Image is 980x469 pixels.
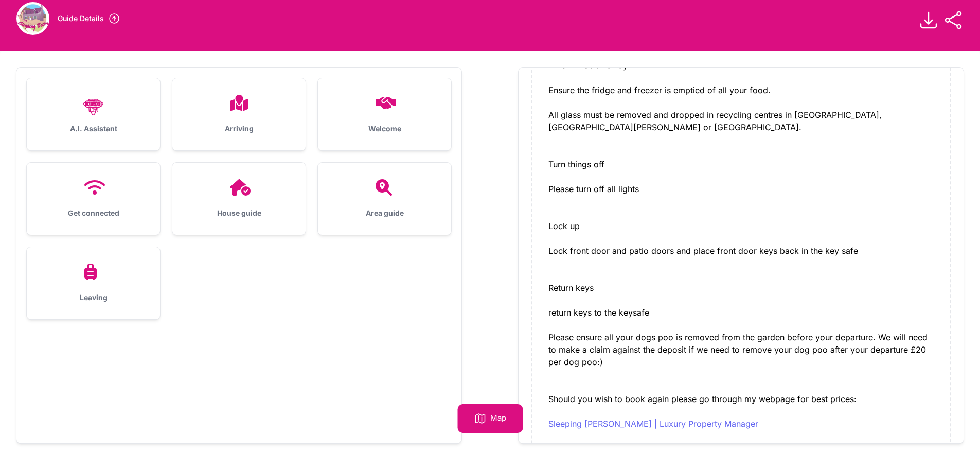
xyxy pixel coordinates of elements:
a: A.I. Assistant [27,78,160,150]
a: Get connected [27,163,160,235]
div: Return keys [548,257,934,306]
div: Please turn off all lights [548,183,934,195]
h3: Arriving [189,124,289,134]
h3: Guide Details [58,13,104,24]
img: m89sjnxv10toed50k0mlp3liwh74 [16,2,49,35]
div: Lock up [548,195,934,245]
div: Turn things off [548,133,934,183]
a: Arriving [172,78,306,150]
div: Lock front door and patio doors and place front door keys back in the key safe [548,245,934,257]
a: Guide Details [58,12,120,25]
h3: Area guide [334,208,435,218]
a: Welcome [318,78,451,150]
h3: Leaving [43,292,144,303]
h3: Get connected [43,208,144,218]
div: return keys to the keysafe Please ensure all your dogs poo is removed from the garden before your... [548,306,934,430]
h3: House guide [189,208,289,218]
p: Map [490,412,506,425]
a: Leaving [27,247,160,319]
a: Sleeping [PERSON_NAME] | Luxury Property Manager [548,419,758,429]
h3: A.I. Assistant [43,124,144,134]
div: Throw rubbish away Ensure the fridge and freezer is emptied of all your food. [548,34,934,109]
div: All glass must be removed and dropped in recycling centres in [GEOGRAPHIC_DATA], [GEOGRAPHIC_DATA... [548,109,934,133]
h3: Welcome [334,124,435,134]
a: Area guide [318,163,451,235]
a: House guide [172,163,306,235]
